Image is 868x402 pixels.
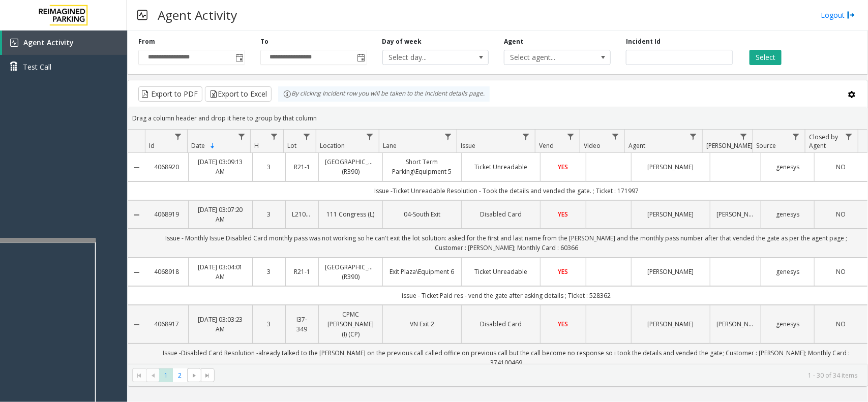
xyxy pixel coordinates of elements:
label: Agent [504,37,523,46]
a: Issue Filter Menu [519,130,533,143]
a: 3 [259,319,279,329]
a: Disabled Card [468,319,534,329]
a: Agent Filter Menu [686,130,700,143]
a: Ticket Unreadable [468,162,534,172]
a: [PERSON_NAME] [716,319,755,329]
span: Page 1 [159,368,173,382]
button: Export to PDF [138,86,202,102]
a: [DATE] 03:07:20 AM [195,205,246,224]
a: CPMC [PERSON_NAME] (I) (CP) [325,310,376,339]
a: Source Filter Menu [789,130,803,143]
a: [GEOGRAPHIC_DATA] (R390) [325,157,376,176]
a: R21-1 [292,267,312,276]
span: Id [149,141,155,150]
a: Disabled Card [468,209,534,219]
a: H Filter Menu [267,130,281,143]
a: I37-349 [292,315,312,334]
span: Toggle popup [355,50,367,65]
a: 3 [259,267,279,276]
a: NO [821,209,861,219]
kendo-pager-info: 1 - 30 of 34 items [221,371,857,380]
a: YES [547,162,579,172]
a: [PERSON_NAME] [638,162,704,172]
a: YES [547,267,579,276]
span: YES [558,320,568,328]
span: NO [836,210,846,219]
div: Drag a column header and drop it here to group by that column [128,109,867,127]
a: 3 [259,162,279,172]
a: [DATE] 03:03:23 AM [195,315,246,334]
img: 'icon' [10,39,18,47]
a: NO [821,319,861,329]
a: Collapse Details [128,211,145,219]
a: 04-South Exit [389,209,455,219]
a: Short Term Parking\Equipment 5 [389,157,455,176]
span: Go to the last page [203,372,212,380]
a: [PERSON_NAME] [638,267,704,276]
div: Data table [128,130,867,364]
td: Issue -Ticket Unreadable Resolution - Took the details and vended the gate. ; Ticket : 171997 [145,181,867,200]
span: Closed by Agent [809,133,838,150]
button: Export to Excel [205,86,272,102]
a: Lane Filter Menu [441,130,455,143]
a: genesys [767,319,808,329]
a: 4068917 [152,319,182,329]
a: 111 Congress (L) [325,209,376,219]
a: Lot Filter Menu [300,130,314,143]
span: Agent Activity [23,38,74,47]
td: Issue - Monthly Issue Disabled Card monthly pass was not working so he can't exit the lot solutio... [145,229,867,257]
a: 4068920 [152,162,182,172]
span: Go to the last page [201,368,215,383]
a: Id Filter Menu [171,130,185,143]
label: From [138,37,155,46]
a: Video Filter Menu [609,130,622,143]
span: YES [558,163,568,171]
span: Date [191,141,205,150]
span: Source [757,141,776,150]
a: genesys [767,162,808,172]
a: [DATE] 03:04:01 AM [195,262,246,282]
a: genesys [767,209,808,219]
a: Ticket Unreadable [468,267,534,276]
a: Parker Filter Menu [737,130,751,143]
a: R21-1 [292,162,312,172]
a: Agent Activity [2,30,127,55]
a: YES [547,209,579,219]
span: Test Call [23,61,51,72]
label: Incident Id [626,37,661,46]
a: 4068919 [152,209,182,219]
div: By clicking Incident row you will be taken to the incident details page. [278,86,490,102]
span: YES [558,267,568,276]
label: To [260,37,268,46]
a: [PERSON_NAME] [716,209,755,219]
h3: Agent Activity [153,3,242,27]
a: Collapse Details [128,164,145,172]
a: NO [821,267,861,276]
span: [PERSON_NAME] [706,141,753,150]
a: genesys [767,267,808,276]
span: Issue [461,141,476,150]
span: Lane [383,141,397,150]
td: issue - Ticket Paid res - vend the gate after asking details ; Ticket : 528362 [145,286,867,305]
span: Vend [539,141,554,150]
img: logout [847,10,855,20]
a: VN Exit 2 [389,319,455,329]
span: H [255,141,259,150]
a: Closed by Agent Filter Menu [842,130,856,143]
a: [PERSON_NAME] [638,319,704,329]
a: Collapse Details [128,321,145,329]
span: Video [584,141,601,150]
label: Day of week [382,37,422,46]
a: Exit Plaza\Equipment 6 [389,267,455,276]
a: L21066000 [292,209,312,219]
img: infoIcon.svg [283,90,291,98]
span: Toggle popup [233,50,245,65]
span: Page 2 [173,368,187,382]
span: Select agent... [504,50,589,65]
span: Agent [628,141,645,150]
span: Sortable [208,142,217,150]
a: [PERSON_NAME] [638,209,704,219]
a: Collapse Details [128,268,145,276]
a: 4068918 [152,267,182,276]
a: NO [821,162,861,172]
